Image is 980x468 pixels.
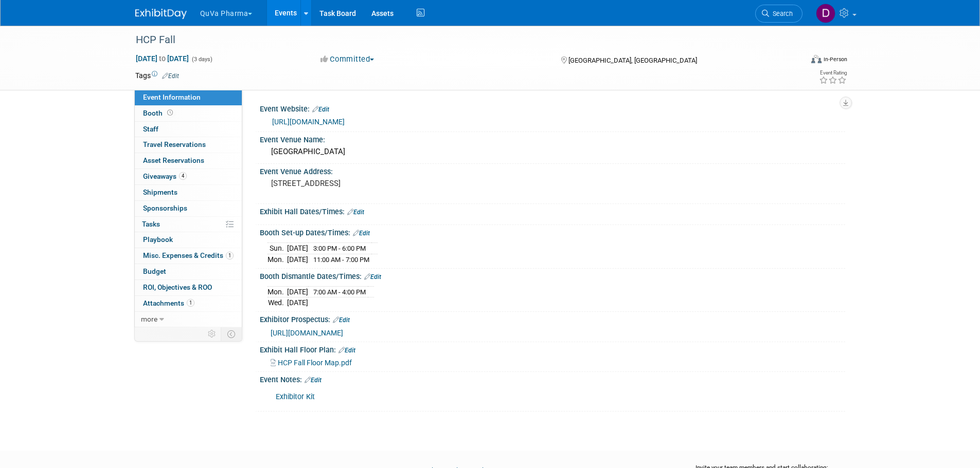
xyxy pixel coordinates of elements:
a: Event Information [135,90,242,105]
td: [DATE] [287,254,308,265]
span: Misc. Expenses & Credits [143,251,234,259]
div: Event Venue Address: [260,164,845,177]
span: (3 days) [191,56,212,63]
div: Booth Dismantle Dates/Times: [260,269,845,282]
a: Budget [135,264,242,279]
td: Personalize Event Tab Strip [203,327,221,341]
span: Playbook [143,235,173,244]
span: [GEOGRAPHIC_DATA], [GEOGRAPHIC_DATA] [568,57,697,64]
span: [DATE] [DATE] [135,54,189,63]
span: 3:00 PM - 6:00 PM [313,245,366,252]
a: Edit [333,316,350,324]
a: [URL][DOMAIN_NAME] [272,118,345,126]
a: Exhibitor Kit [276,392,315,401]
a: Asset Reservations [135,153,242,169]
span: Sponsorships [143,204,187,212]
a: Booth [135,106,242,121]
a: Edit [312,106,329,113]
span: more [141,315,157,323]
div: Event Notes: [260,372,845,385]
a: Edit [364,273,381,280]
div: Booth Set-up Dates/Times: [260,225,845,238]
a: Edit [353,230,370,237]
button: Committed [317,54,378,65]
div: Event Website: [260,101,845,115]
span: Search [769,10,793,17]
span: Booth not reserved yet [165,109,175,117]
div: Event Venue Name: [260,132,845,145]
a: Sponsorships [135,201,242,216]
img: Danielle Mitchell [816,4,835,23]
span: Booth [143,109,175,117]
td: [DATE] [287,297,308,308]
a: [URL][DOMAIN_NAME] [271,329,343,337]
a: Edit [338,347,355,354]
a: Edit [162,72,179,80]
a: HCP Fall Floor Map.pdf [271,359,352,367]
span: Tasks [142,220,160,228]
img: Format-Inperson.png [811,55,822,63]
td: [DATE] [287,286,308,297]
span: to [157,54,167,63]
a: Playbook [135,232,242,248]
span: Giveaways [143,172,187,180]
span: Event Information [143,93,201,101]
a: more [135,312,242,327]
div: Exhibit Hall Dates/Times: [260,204,845,217]
div: Exhibit Hall Floor Plan: [260,342,845,355]
a: Travel Reservations [135,137,242,153]
span: HCP Fall Floor Map.pdf [278,359,352,367]
span: Staff [143,125,158,133]
td: Mon. [268,254,287,265]
a: Edit [305,377,322,384]
a: Search [755,5,803,23]
td: Sun. [268,242,287,254]
span: 4 [179,172,187,180]
span: ROI, Objectives & ROO [143,283,212,291]
div: Event Format [742,53,848,69]
img: ExhibitDay [135,9,187,19]
a: Giveaways4 [135,169,242,184]
td: Toggle Event Tabs [221,327,242,341]
div: HCP Fall [132,31,787,49]
a: Misc. Expenses & Credits1 [135,248,242,264]
td: [DATE] [287,242,308,254]
span: 7:00 AM - 4:00 PM [313,288,366,296]
a: Tasks [135,217,242,232]
div: In-Person [823,55,847,63]
a: Staff [135,122,242,137]
span: Travel Reservations [143,140,206,148]
pre: [STREET_ADDRESS] [271,179,492,188]
span: 1 [187,299,194,307]
div: Event Rating [819,70,847,76]
span: Attachments [143,299,194,307]
a: Edit [347,209,364,216]
span: 11:00 AM - 7:00 PM [313,256,369,264]
span: Asset Reservations [143,156,204,164]
a: ROI, Objectives & ROO [135,280,242,295]
div: [GEOGRAPHIC_DATA] [268,144,838,160]
div: Exhibitor Prospectus: [260,312,845,325]
td: Tags [135,70,179,81]
td: Wed. [268,297,287,308]
span: Shipments [143,188,177,196]
span: 1 [226,252,234,259]
a: Attachments1 [135,296,242,311]
span: Budget [143,267,166,275]
a: Shipments [135,185,242,200]
td: Mon. [268,286,287,297]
